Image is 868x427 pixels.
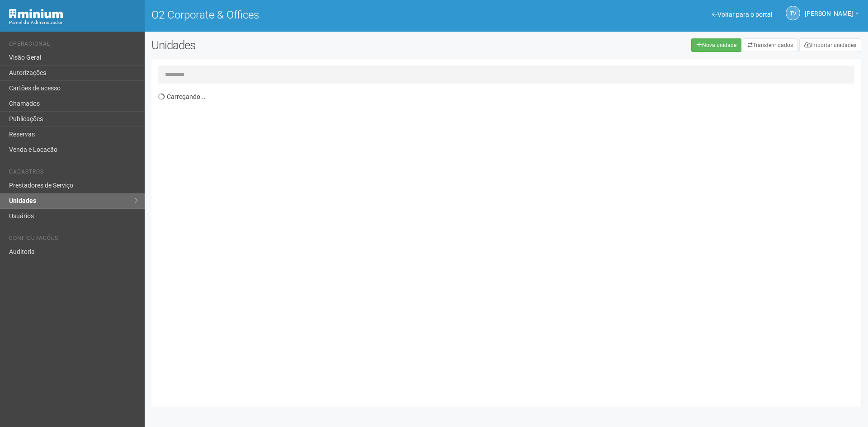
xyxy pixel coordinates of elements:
h2: Unidades [151,38,439,52]
div: Painel do Administrador [9,19,138,27]
a: TV [786,6,800,20]
span: Thayane Vasconcelos Torres [805,1,853,17]
a: Voltar para o portal [712,11,772,18]
li: Cadastros [9,169,138,178]
h1: O2 Corporate & Offices [151,9,500,21]
li: Operacional [9,41,138,50]
li: Configurações [9,235,138,244]
a: Importar unidades [799,38,861,52]
a: Nova unidade [691,38,741,52]
img: Minium [9,9,63,19]
a: [PERSON_NAME] [805,11,859,19]
div: Carregando... [158,88,861,400]
a: Transferir dados [743,38,798,52]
